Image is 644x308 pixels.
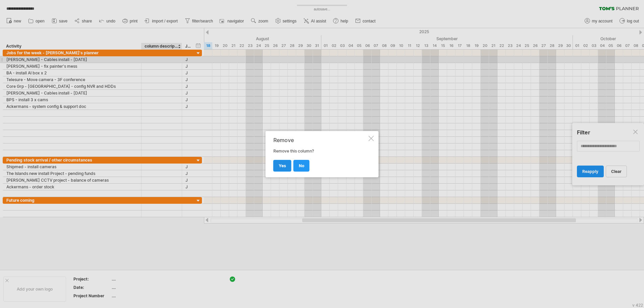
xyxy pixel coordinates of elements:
[273,160,291,172] a: yes
[273,137,367,171] div: Remove this column?
[299,163,304,168] span: no
[285,7,359,12] div: autosave...
[279,163,286,168] span: yes
[273,137,367,143] div: Remove
[293,160,310,172] a: no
